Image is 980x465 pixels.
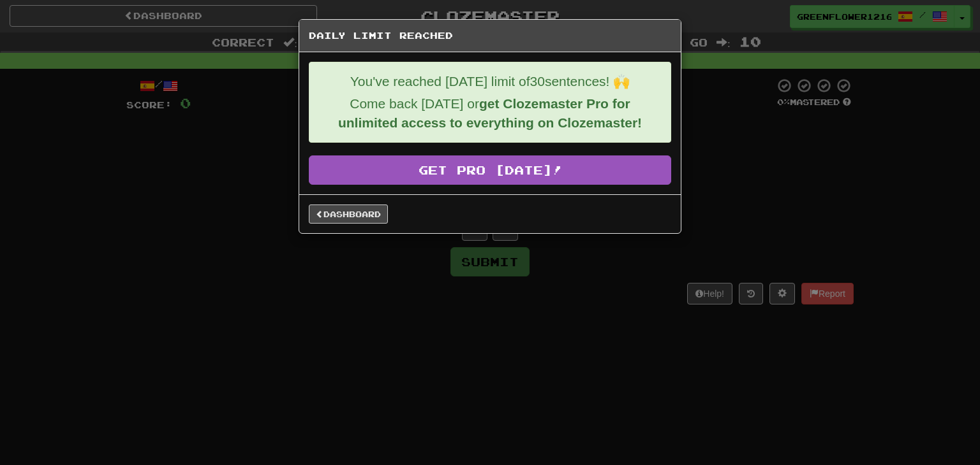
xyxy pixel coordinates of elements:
a: Dashboard [309,204,388,224]
strong: get Clozemaster Pro for unlimited access to everything on Clozemaster! [338,96,642,130]
h5: Daily Limit Reached [309,29,671,42]
p: Come back [DATE] or [319,94,661,132]
p: You've reached [DATE] limit of 30 sentences! 🙌 [319,72,661,91]
a: Get Pro [DATE]! [309,155,671,185]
